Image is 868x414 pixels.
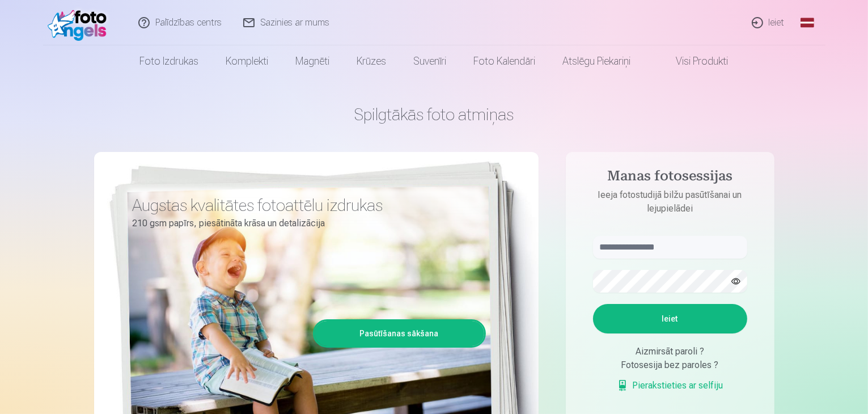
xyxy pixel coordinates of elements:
[282,45,344,77] a: Magnēti
[549,45,645,77] a: Atslēgu piekariņi
[400,45,460,77] a: Suvenīri
[617,379,723,392] a: Pierakstieties ar selfiju
[582,188,759,216] p: Ieeja fotostudijā bilžu pasūtīšanai un lejupielādei
[582,168,759,188] h4: Manas fotosessijas
[94,104,774,125] h1: Spilgtākās foto atmiņas
[645,45,742,77] a: Visi produkti
[48,5,113,41] img: /fa1
[593,304,747,333] button: Ieiet
[315,321,484,346] a: Pasūtīšanas sākšana
[126,45,213,77] a: Foto izdrukas
[460,45,549,77] a: Foto kalendāri
[344,45,400,77] a: Krūzes
[593,358,747,372] div: Fotosesija bez paroles ?
[133,216,477,231] p: 210 gsm papīrs, piesātināta krāsa un detalizācija
[593,345,747,358] div: Aizmirsāt paroli ?
[133,195,477,216] h3: Augstas kvalitātes fotoattēlu izdrukas
[213,45,282,77] a: Komplekti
